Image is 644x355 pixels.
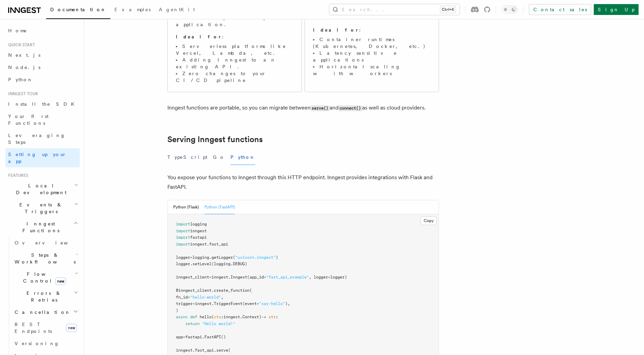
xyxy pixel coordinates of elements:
[313,27,430,33] p: :
[12,287,80,306] button: Errors & Retries
[12,237,80,249] a: Overview
[216,348,228,353] span: serve
[329,4,460,15] button: Search...Ctrl+K
[231,275,247,280] span: Inngest
[5,129,80,148] a: Leveraging Steps
[211,261,247,266] span: (logging.DEBUG)
[221,335,226,339] span: ()
[167,173,439,192] p: You expose your functions to Inngest through this HTTP endpoint. Inngest provides integrations wi...
[176,33,293,40] p: :
[176,261,190,266] span: logger
[173,200,199,214] button: Python (Flask)
[176,315,188,319] span: async
[276,315,278,319] span: :
[5,110,80,129] a: Your first Functions
[159,7,195,12] span: AgentKit
[313,63,430,77] li: Horizontal scaling with workers
[209,242,228,247] span: fast_api
[176,70,293,84] li: Zero changes to your CI/CD pipeline
[192,348,195,353] span: .
[176,301,192,306] span: trigger
[8,27,27,34] span: Home
[192,301,195,306] span: =
[167,135,263,144] a: Serving Inngest functions
[12,249,80,268] button: Steps & Workflows
[266,275,309,280] span: "fast_api_example"
[185,321,200,326] span: return
[221,295,223,300] span: ,
[223,315,240,319] span: inngest
[114,7,151,12] span: Examples
[233,255,235,260] span: (
[195,348,214,353] span: fast_api
[195,301,214,306] span: inngest.
[15,240,85,246] span: Overview
[200,315,211,319] span: hello
[214,315,221,319] span: ctx
[55,277,66,285] span: new
[176,56,293,70] li: Adding Inngest to an existing API.
[211,288,214,293] span: .
[192,261,211,266] span: setLevel
[5,49,80,61] a: Next.js
[66,324,77,332] span: new
[285,301,290,306] span: ),
[176,335,183,339] span: app
[5,182,74,196] span: Local Development
[313,50,430,63] li: Latency sensitive applications
[15,341,59,346] span: Versioning
[261,315,266,319] span: ->
[202,321,235,326] span: "Hello world!"
[264,275,266,280] span: =
[5,201,74,215] span: Events & Triggers
[328,275,330,280] span: =
[8,65,40,70] span: Node.js
[12,268,80,287] button: Flow Controlnew
[176,308,178,313] span: )
[5,91,38,97] span: Inngest tour
[176,348,192,353] span: inngest
[12,309,71,316] span: Cancellation
[5,42,35,48] span: Quick start
[190,261,192,266] span: .
[176,242,190,247] span: import
[5,173,28,178] span: Features
[338,105,362,111] code: connect()
[240,315,242,319] span: .
[167,150,207,165] button: TypeScript
[250,288,252,293] span: (
[202,335,204,339] span: .
[231,150,255,165] button: Python
[188,295,190,300] span: =
[257,301,259,306] span: =
[235,255,276,260] span: "uvicorn.inngest"
[313,36,430,50] li: Container runtimes (Kubernetes, Docker, etc.)
[247,275,264,280] span: (app_id
[190,229,207,233] span: inngest
[176,43,293,56] li: Serverless platforms like Vercel, Lambda, etc.
[8,77,33,82] span: Python
[211,275,228,280] span: inngest
[309,275,328,280] span: , logger
[421,216,437,225] button: Copy
[190,222,207,226] span: logging
[176,235,190,240] span: import
[594,4,639,15] a: Sign Up
[8,52,40,58] span: Next.js
[176,295,188,300] span: fn_id
[155,2,199,18] a: AgentKit
[5,24,80,37] a: Home
[242,301,257,306] span: (event
[313,27,359,33] strong: Ideal for
[213,150,225,165] button: Go
[192,255,209,260] span: logging
[5,73,80,86] a: Python
[46,2,110,19] a: Documentation
[5,218,80,237] button: Inngest Functions
[228,275,231,280] span: .
[185,335,202,339] span: fastapi
[259,301,285,306] span: "say-hello"
[110,2,155,18] a: Examples
[5,199,80,218] button: Events & Triggers
[176,255,190,260] span: logger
